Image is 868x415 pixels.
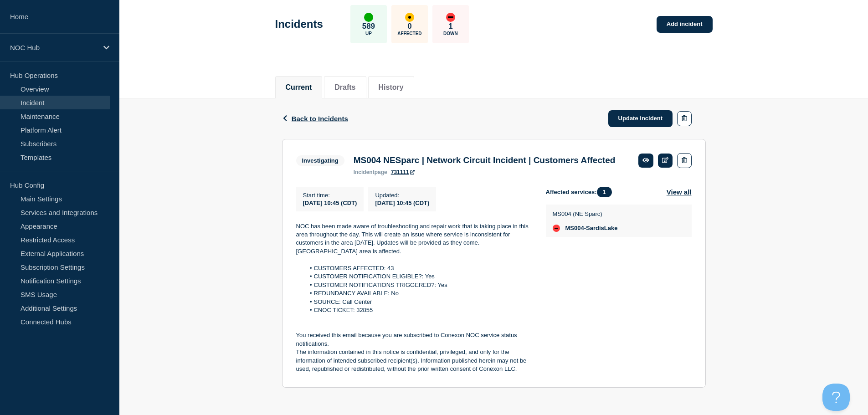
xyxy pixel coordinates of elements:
li: CUSTOMER NOTIFICATIONS TRIGGERED?: Yes [305,281,531,289]
p: page [354,169,387,175]
iframe: Help Scout Beacon - Open [822,384,850,411]
p: NOC has been made aware of troubleshooting and repair work that is taking place in this area thro... [296,222,531,256]
button: Drafts [334,83,355,92]
p: Start time : [303,192,357,199]
button: View all [667,187,692,197]
span: MS004-SardisLake [565,225,618,232]
div: down [446,13,455,22]
p: You received this email because you are subscribed to Conexon NOC service status notifications. [296,331,531,348]
a: Add incident [657,16,713,33]
button: Current [286,83,312,92]
p: Down [443,31,458,36]
p: The information contained in this notice is confidential, privileged, and only for the informatio... [296,348,531,373]
span: Affected services: [546,187,616,197]
p: MS004 (NE Sparc) [553,210,618,217]
p: 1 [448,22,452,31]
div: [DATE] 10:45 (CDT) [375,199,429,206]
span: 1 [597,187,612,197]
p: NOC Hub [10,44,98,51]
li: CUSTOMER NOTIFICATION ELIGIBLE?: Yes [305,272,531,281]
p: Affected [397,31,421,36]
li: CUSTOMERS AFFECTED: 43 [305,264,531,272]
div: down [553,225,560,232]
p: Updated : [375,192,429,199]
button: History [379,83,404,92]
h1: Incidents [275,18,323,31]
p: 589 [362,22,375,31]
a: 731111 [391,169,415,175]
li: SOURCE: Call Center [305,298,531,306]
li: CNOC TICKET: 32855 [305,306,531,314]
button: Back to Incidents [282,115,348,123]
span: incident [354,169,375,175]
div: up [364,13,373,22]
li: REDUNDANCY AVAILABLE: No [305,289,531,297]
a: Update incident [608,110,673,127]
p: 0 [407,22,411,31]
span: Investigating [296,155,344,166]
span: [DATE] 10:45 (CDT) [303,200,357,206]
h3: MS004 NESparc | Network Circuit Incident | Customers Affected [354,155,616,165]
span: Back to Incidents [292,115,348,123]
p: Up [365,31,372,36]
div: affected [405,13,414,22]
